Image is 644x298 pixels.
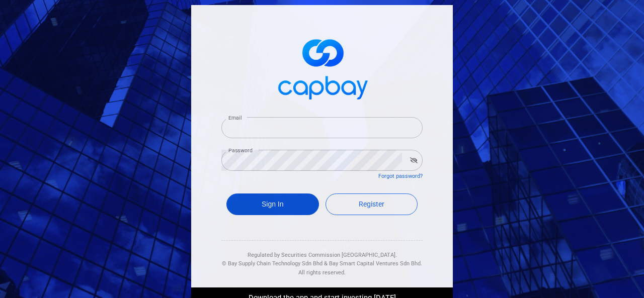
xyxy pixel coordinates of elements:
img: logo [272,30,372,105]
span: Bay Smart Capital Ventures Sdn Bhd. [329,260,422,267]
a: Forgot password? [378,173,423,179]
span: © Bay Supply Chain Technology Sdn Bhd [222,260,323,267]
div: Regulated by Securities Commission [GEOGRAPHIC_DATA]. & All rights reserved. [221,241,423,277]
label: Password [228,147,253,154]
button: Sign In [226,193,319,215]
a: Register [326,193,418,215]
label: Email [228,114,242,122]
span: Register [359,200,384,208]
